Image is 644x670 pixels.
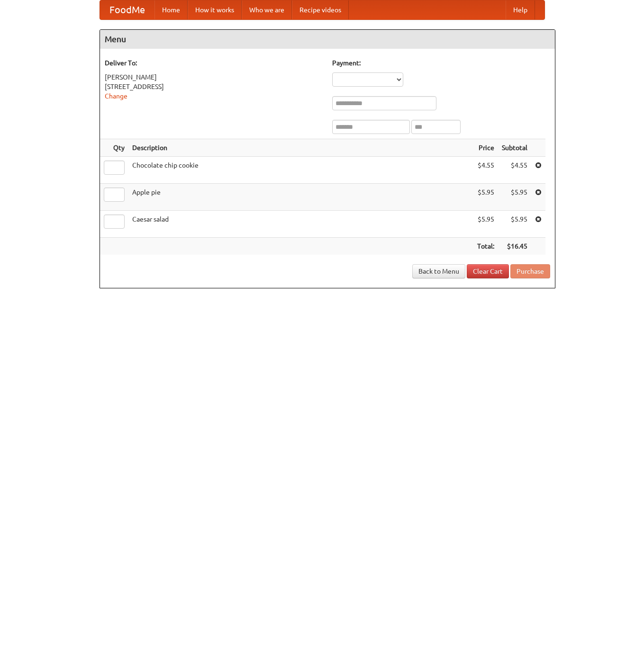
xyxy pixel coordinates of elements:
[473,184,498,211] td: $5.95
[506,0,535,19] a: Help
[154,0,188,19] a: Home
[332,58,550,68] h5: Payment:
[188,0,242,19] a: How it works
[128,139,473,157] th: Description
[105,58,323,68] h5: Deliver To:
[105,82,323,91] div: [STREET_ADDRESS]
[498,211,531,238] td: $5.95
[292,0,349,19] a: Recipe videos
[128,211,473,238] td: Caesar salad
[498,184,531,211] td: $5.95
[100,0,154,19] a: FoodMe
[467,264,509,278] a: Clear Cart
[498,139,531,157] th: Subtotal
[498,238,531,255] th: $16.45
[498,157,531,184] td: $4.55
[105,72,323,82] div: [PERSON_NAME]
[473,211,498,238] td: $5.95
[100,139,128,157] th: Qty
[473,139,498,157] th: Price
[473,238,498,255] th: Total:
[100,30,555,49] h4: Menu
[412,264,465,278] a: Back to Menu
[128,157,473,184] td: Chocolate chip cookie
[473,157,498,184] td: $4.55
[510,264,550,278] button: Purchase
[105,92,127,100] a: Change
[128,184,473,211] td: Apple pie
[242,0,292,19] a: Who we are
